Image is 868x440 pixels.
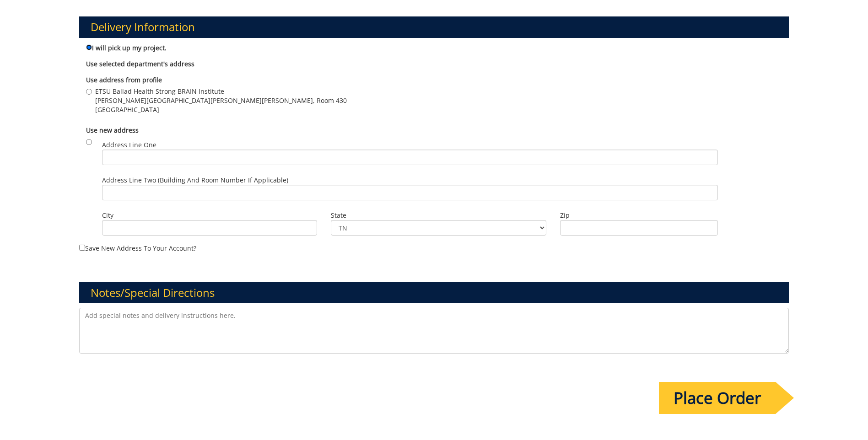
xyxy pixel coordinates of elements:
input: Save new address to your account? [79,245,85,251]
span: ETSU Ballad Health Strong BRAIN Institute [95,87,347,96]
label: State [331,211,546,220]
input: Address Line One [102,150,718,165]
label: City [102,211,317,220]
input: ETSU Ballad Health Strong BRAIN Institute [PERSON_NAME][GEOGRAPHIC_DATA][PERSON_NAME][PERSON_NAME... [86,89,92,95]
span: [GEOGRAPHIC_DATA] [95,105,347,114]
label: I will pick up my project. [86,43,167,53]
input: Address Line Two (Building and Room Number if applicable) [102,185,718,200]
label: Zip [560,211,718,220]
b: Use new address [86,126,139,134]
label: Address Line One [102,140,718,165]
input: Place Order [659,382,776,414]
input: Zip [560,220,718,236]
h3: Delivery Information [79,16,789,38]
h3: Notes/Special Directions [79,282,789,303]
span: [PERSON_NAME][GEOGRAPHIC_DATA][PERSON_NAME][PERSON_NAME], Room 430 [95,96,347,105]
b: Use address from profile [86,75,162,84]
input: I will pick up my project. [86,44,92,50]
input: City [102,220,317,236]
b: Use selected department's address [86,59,194,68]
label: Address Line Two (Building and Room Number if applicable) [102,176,718,200]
